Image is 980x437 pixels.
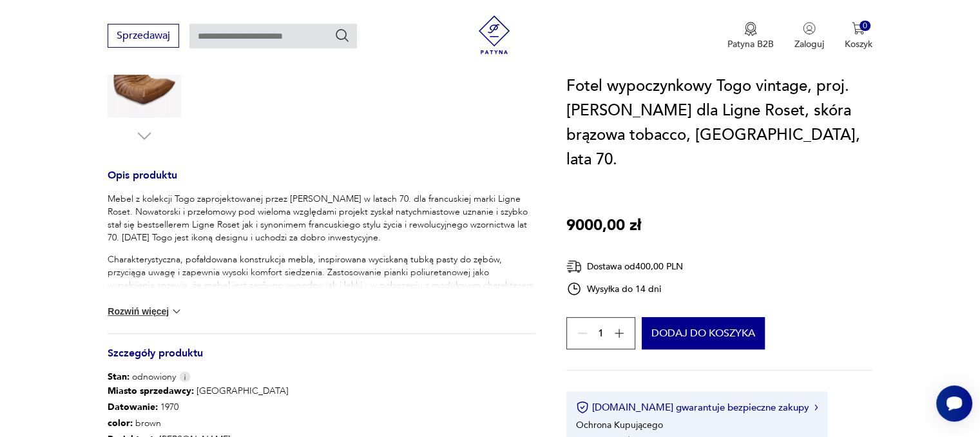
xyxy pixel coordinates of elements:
[108,371,130,383] b: Stan:
[108,371,176,384] span: odnowiony
[936,385,972,422] iframe: Smartsupp widget button
[814,404,818,411] img: Ikona strzałki w prawo
[852,22,865,35] img: Ikona koszyka
[108,384,289,400] p: [GEOGRAPHIC_DATA]
[475,15,514,54] img: Patyna - sklep z meblami i dekoracjami vintage
[170,305,183,318] img: chevron down
[566,74,872,172] h1: Fotel wypoczynkowy Togo vintage, proj. [PERSON_NAME] dla Ligne Roset, skóra brązowa tobacco, [GEO...
[727,22,774,50] button: Patyna B2B
[576,419,663,431] li: Ochrona Kupującego
[566,258,683,275] div: Dostawa od 400,00 PLN
[803,22,816,35] img: Ikonka użytkownika
[108,253,535,331] p: Charakterystyczna, pofałdowana konstrukcja mebla, inspirowana wyciskaną tubką pasty do zębów, prz...
[108,305,182,318] button: Rozwiń więcej
[334,28,350,43] button: Szukaj
[860,21,870,32] div: 0
[108,416,289,432] p: brown
[108,349,535,371] h3: Szczegóły produktu
[108,44,181,118] img: Zdjęcie produktu Fotel wypoczynkowy Togo vintage, proj. M. Ducaroy dla Ligne Roset, skóra brązowa...
[566,281,683,296] div: Wysyłka do 14 dni
[576,401,818,414] button: [DOMAIN_NAME] gwarantuje bezpieczne zakupy
[108,417,133,429] b: color :
[566,258,582,275] img: Ikona dostawy
[845,38,872,50] p: Koszyk
[598,329,604,338] span: 1
[794,38,824,50] p: Zaloguj
[179,371,191,382] img: Info icon
[108,400,289,416] p: 1970
[108,193,535,244] p: Mebel z kolekcji Togo zaprojektowanej przez [PERSON_NAME] w latach 70. dla francuskiej marki Lign...
[794,22,824,50] button: Zaloguj
[727,22,774,50] a: Ikona medaluPatyna B2B
[108,401,158,413] b: Datowanie :
[108,385,194,397] b: Miasto sprzedawcy :
[744,22,757,36] img: Ikona medalu
[566,213,641,238] p: 9000,00 zł
[108,171,535,193] h3: Opis produktu
[727,38,774,50] p: Patyna B2B
[108,32,179,41] a: Sprzedawaj
[845,22,872,50] button: 0Koszyk
[576,401,589,414] img: Ikona certyfikatu
[108,24,179,48] button: Sprzedawaj
[642,317,765,349] button: Dodaj do koszyka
